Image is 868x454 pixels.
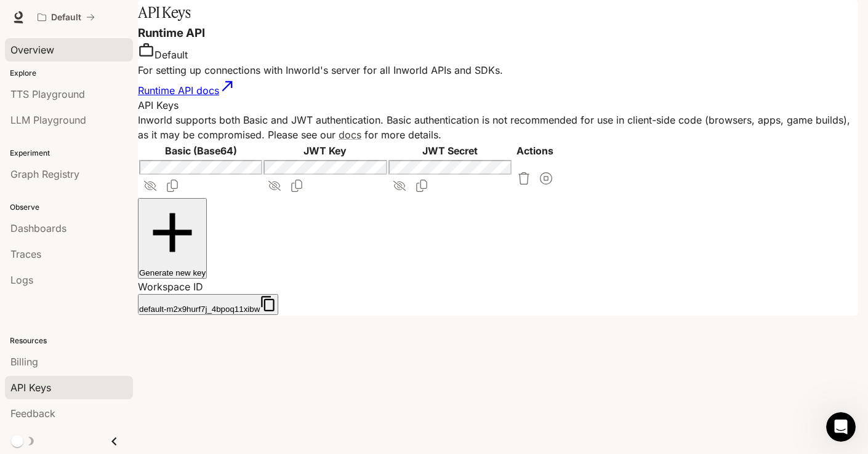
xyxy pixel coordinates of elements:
[51,12,81,23] p: Default
[535,167,557,189] button: Suspend API key
[32,5,100,30] button: All workspaces
[263,143,387,158] th: JWT Key
[138,198,207,278] button: Generate new key
[138,63,858,78] p: For setting up connections with Inworld's server for all Inworld APIs and SDKs.
[388,143,512,158] th: JWT Secret
[138,98,858,113] p: API Keys
[138,113,858,142] p: Inworld supports both Basic and JWT authentication. Basic authentication is not recommended for u...
[138,25,858,42] h3: Runtime API
[411,175,433,197] button: Copy Secret
[138,279,858,294] p: Workspace ID
[138,42,858,62] div: These keys will apply to your current workspace only
[513,167,535,189] button: Delete API key
[339,129,361,141] a: docs
[513,143,557,158] th: Actions
[138,84,236,97] a: Runtime API docs
[161,175,183,197] button: Copy Basic (Base64)
[139,143,262,158] th: Basic (Base64)
[826,412,856,442] iframe: Intercom live chat
[138,294,278,315] button: default-m2x9hurf7j_4bpoq11xibw
[286,175,308,197] button: Copy Key
[155,49,188,62] span: Default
